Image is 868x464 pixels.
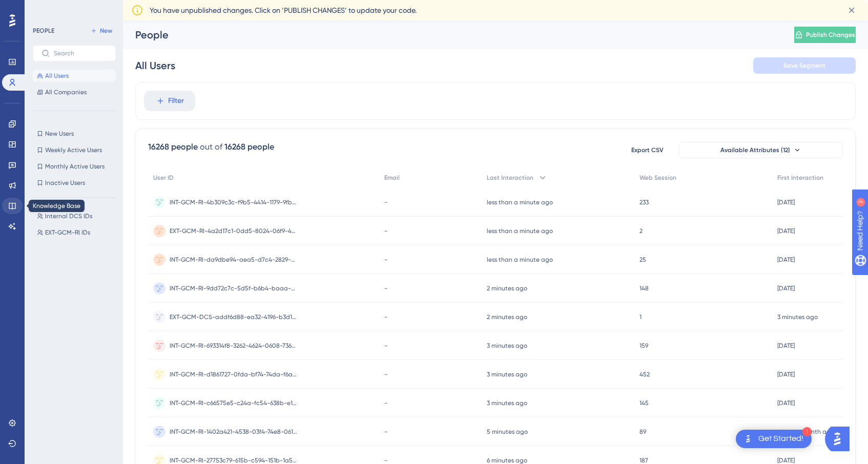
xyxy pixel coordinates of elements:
[45,212,92,220] span: Internal DCS IDs
[45,228,90,237] span: EXT-GCM-RI IDs
[487,371,527,378] time: 3 minutes ago
[802,427,812,436] div: 1
[224,141,274,153] div: 16268 people
[777,371,795,378] time: [DATE]
[148,141,198,153] div: 16268 people
[487,285,527,292] time: 2 minutes ago
[170,198,298,206] span: INT-GCM-RI-4b309c3c-f9b5-4414-1179-9fb826442408
[639,198,649,206] span: 233
[720,146,790,154] span: Available Attributes (12)
[487,227,553,235] time: less than a minute ago
[487,428,528,435] time: 5 minutes ago
[758,433,803,445] div: Get Started!
[777,457,795,464] time: [DATE]
[45,146,102,154] span: Weekly Active Users
[384,174,400,182] span: Email
[71,5,74,13] div: 3
[168,95,184,107] span: Filter
[487,342,527,349] time: 3 minutes ago
[777,199,795,206] time: [DATE]
[777,285,795,292] time: [DATE]
[384,198,387,206] span: -
[33,144,116,156] button: Weekly Active Users
[639,227,643,235] span: 2
[54,50,107,57] input: Search
[33,160,116,173] button: Monthly Active Users
[33,27,54,35] div: PEOPLE
[639,174,676,182] span: Web Session
[150,4,417,16] span: You have unpublished changes. Click on ‘PUBLISH CHANGES’ to update your code.
[45,88,87,96] span: All Companies
[753,57,856,74] button: Save Segment
[639,284,649,292] span: 148
[45,72,69,80] span: All Users
[384,313,387,321] span: -
[33,128,116,140] button: New Users
[33,86,116,98] button: All Companies
[639,342,648,350] span: 159
[153,174,174,182] span: User ID
[487,399,527,407] time: 3 minutes ago
[170,313,298,321] span: EXT-GCM-DCS-addf6d88-ea32-4196-b3d1-fa4b72838503
[170,342,298,350] span: INT-GCM-RI-693314f8-3262-4624-0608-736da8314a46
[777,256,795,263] time: [DATE]
[200,141,222,153] div: out of
[135,28,769,42] div: People
[384,284,387,292] span: -
[639,399,649,407] span: 145
[777,342,795,349] time: [DATE]
[679,142,843,158] button: Available Attributes (12)
[487,313,527,321] time: 2 minutes ago
[777,399,795,407] time: [DATE]
[622,142,673,158] button: Export CSV
[170,256,298,264] span: INT-GCM-RI-da9dbe94-aea5-d7c4-2829-5c09f5941470
[45,130,74,138] span: New Users
[777,428,834,435] time: about a month ago
[87,25,116,37] button: New
[742,433,754,445] img: launcher-image-alternative-text
[777,174,823,182] span: First Interaction
[487,174,533,182] span: Last Interaction
[170,370,298,378] span: INT-GCM-RI-d1861727-0fda-bf74-74da-f6af60cae71f
[144,91,195,111] button: Filter
[33,177,116,189] button: Inactive Users
[24,3,64,15] span: Need Help?
[631,146,664,154] span: Export CSV
[33,70,116,82] button: All Users
[794,27,856,43] button: Publish Changes
[45,162,105,171] span: Monthly Active Users
[135,58,175,73] div: All Users
[639,370,650,378] span: 452
[45,179,85,187] span: Inactive Users
[639,313,642,321] span: 1
[825,424,856,454] iframe: UserGuiding AI Assistant Launcher
[33,210,122,222] button: Internal DCS IDs
[777,227,795,235] time: [DATE]
[777,313,818,321] time: 3 minutes ago
[384,370,387,378] span: -
[170,227,298,235] span: EXT-GCM-RI-4a2d17c1-0dd5-8024-06f9-40fb9e126fd3
[639,428,646,436] span: 89
[170,284,298,292] span: INT-GCM-RI-9dd72c7c-5d5f-b6b4-baaa-e3a1368cf75f
[487,199,553,206] time: less than a minute ago
[806,31,855,39] span: Publish Changes
[783,61,825,70] span: Save Segment
[100,27,112,35] span: New
[170,428,298,436] span: INT-GCM-RI-1402a421-4538-03f4-74e8-06150403ade4
[384,342,387,350] span: -
[384,428,387,436] span: -
[170,399,298,407] span: INT-GCM-RI-c66575e5-c24a-fc54-638b-e10314954afa
[384,256,387,264] span: -
[33,226,122,239] button: EXT-GCM-RI IDs
[736,430,812,448] div: Open Get Started! checklist, remaining modules: 1
[487,457,527,464] time: 6 minutes ago
[384,399,387,407] span: -
[487,256,553,263] time: less than a minute ago
[384,227,387,235] span: -
[639,256,646,264] span: 25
